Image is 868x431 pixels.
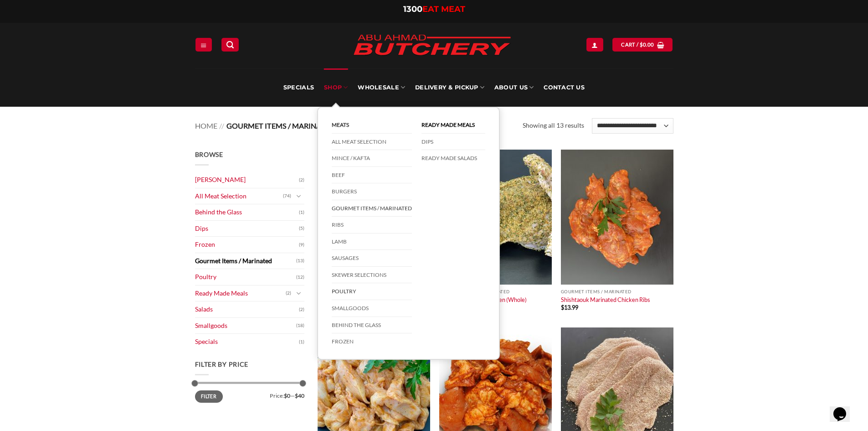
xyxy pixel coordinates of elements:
a: Wholesale [358,68,405,107]
a: Burgers [332,183,412,200]
a: SHOP [324,68,348,107]
a: Dips [195,221,299,237]
a: Ribs [332,217,412,234]
span: $ [640,41,643,49]
a: Ready Made Meals [421,117,485,134]
span: 1300 [403,4,422,14]
a: Skewer Selections [332,267,412,284]
a: DIPS [421,134,485,151]
span: Cart / [621,41,654,49]
a: Poultry [195,269,296,285]
span: (13) [296,254,304,268]
span: (1) [299,206,304,219]
a: All Meat Selection [332,134,412,151]
div: Price: — [195,390,304,399]
a: Beef [332,167,412,184]
span: Filter by price [195,360,249,368]
a: Home [195,121,217,130]
bdi: 13.99 [561,304,578,311]
span: (2) [299,173,304,187]
a: Specials [283,68,314,107]
a: Shishtaouk Marinated Chicken Ribs [561,296,650,303]
button: Toggle [293,288,304,298]
a: Contact Us [544,68,585,107]
a: All Meat Selection [195,188,283,204]
a: Lamb [332,234,412,250]
p: Gourmet Items / Marinated [561,289,673,294]
img: Shishtaouk Marinated Chicken Ribs [561,150,673,285]
a: [PERSON_NAME] [195,172,299,188]
span: (18) [296,319,304,332]
a: Ready Made Salads [421,150,485,166]
a: Mince / Kafta [332,150,412,167]
p: Showing all 13 results [523,120,584,131]
a: Frozen [195,237,299,253]
a: Ready Made Meals [195,286,286,301]
span: Browse [195,151,223,158]
a: Gourmet Items / Marinated [332,200,412,217]
span: $ [561,304,564,311]
span: Gourmet Items / Marinated [226,121,335,130]
span: $40 [295,392,304,399]
span: (2) [299,303,304,317]
a: 1300EAT MEAT [403,4,465,14]
span: (12) [296,270,304,284]
select: Shop order [592,118,673,134]
a: Sausages [332,250,412,267]
iframe: chat widget [830,395,859,422]
bdi: 0.00 [640,42,654,47]
a: Menu [195,38,212,51]
a: Behind the Glass [195,204,299,220]
a: Salads [195,301,299,317]
a: Smallgoods [332,300,412,317]
span: $0 [284,392,290,399]
a: Gourmet Items / Marinated [195,253,296,269]
a: Frozen [332,333,412,350]
a: Search [221,38,239,51]
button: Toggle [293,191,304,201]
a: View cart [612,38,673,51]
span: EAT MEAT [422,4,465,14]
span: (5) [299,222,304,235]
span: (2) [286,286,291,300]
a: Poultry [332,283,412,300]
span: (9) [299,238,304,252]
a: Behind The Glass [332,317,412,334]
a: Specials [195,334,299,350]
a: Delivery & Pickup [415,68,484,107]
img: Abu Ahmad Butchery [345,28,519,63]
a: About Us [494,68,534,107]
span: (1) [299,335,304,349]
button: Filter [195,390,223,403]
a: Smallgoods [195,318,296,334]
span: (74) [283,189,291,203]
a: Login [586,38,603,51]
span: // [219,121,224,130]
a: Meats [332,117,412,134]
